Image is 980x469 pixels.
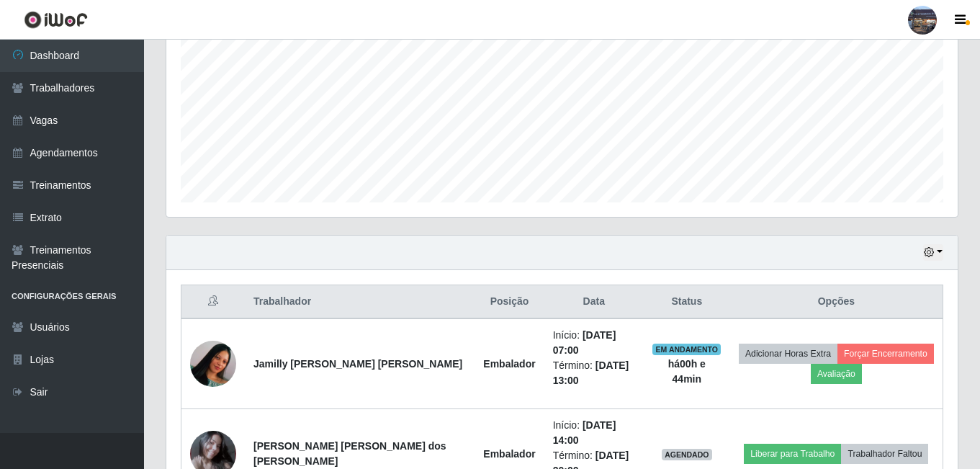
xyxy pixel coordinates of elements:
strong: Jamilly [PERSON_NAME] [PERSON_NAME] [253,358,462,370]
span: EM ANDAMENTO [652,344,721,355]
li: Início: [553,418,635,448]
strong: [PERSON_NAME] [PERSON_NAME] dos [PERSON_NAME] [253,440,446,467]
th: Posição [475,285,544,319]
th: Status [644,285,730,319]
time: [DATE] 14:00 [553,419,616,446]
li: Término: [553,358,635,388]
time: [DATE] 07:00 [553,329,616,356]
button: Liberar para Trabalho [744,444,841,464]
span: AGENDADO [662,449,712,460]
th: Trabalhador [245,285,475,319]
button: Adicionar Horas Extra [739,344,837,364]
button: Trabalhador Faltou [841,444,928,464]
strong: Embalador [483,358,535,370]
th: Data [544,285,644,319]
button: Avaliação [811,364,862,384]
strong: há 00 h e 44 min [668,358,706,385]
img: CoreUI Logo [24,11,88,29]
li: Início: [553,328,635,358]
button: Forçar Encerramento [837,344,934,364]
th: Opções [730,285,943,319]
img: 1699121577168.jpeg [190,313,236,415]
strong: Embalador [483,448,535,460]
